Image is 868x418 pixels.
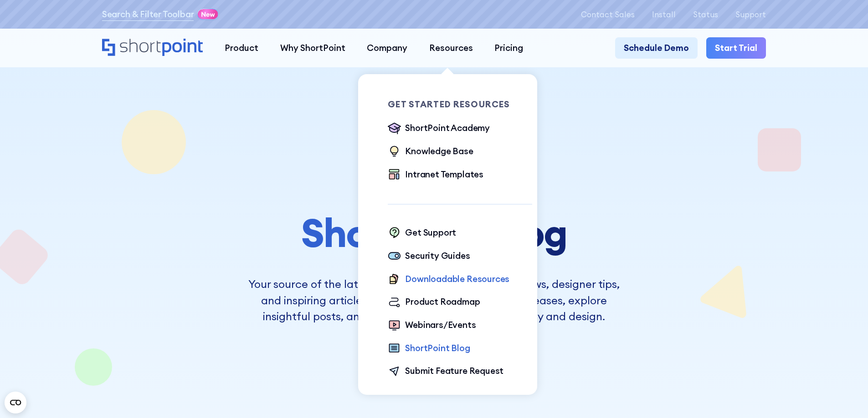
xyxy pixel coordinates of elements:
a: Status [693,10,718,19]
div: ShortPoint Academy [405,121,490,135]
div: Webinars/Events [405,318,476,332]
div: Downloadable Resources [405,272,509,286]
iframe: Chat Widget [704,312,868,418]
div: Intranet Templates [405,168,483,181]
a: Home [102,39,203,57]
p: Your source of the latest product updates, company news, designer tips, and inspiring articles. S... [244,276,624,325]
a: Search & Filter Toolbar [102,8,194,21]
h1: Blog [244,212,624,254]
div: BLOG [244,181,624,190]
a: Resources [418,37,484,59]
button: Open CMP widget [5,392,26,413]
div: Submit Feature Request [405,364,503,378]
a: Product [214,37,269,59]
a: Intranet Templates [388,168,483,182]
div: Why ShortPoint [280,41,345,55]
a: Why ShortPoint [269,37,356,59]
a: Get Support [388,226,456,241]
a: Downloadable Resources [388,272,509,287]
div: ShortPoint Blog [405,342,470,355]
a: Pricing [484,37,534,59]
a: Submit Feature Request [388,364,503,379]
div: Security Guides [405,249,470,262]
a: Webinars/Events [388,318,476,333]
div: Pricing [494,41,523,55]
div: Knowledge Base [405,145,473,158]
div: Resources [429,41,473,55]
a: Schedule Demo [615,37,698,59]
div: Get Support [405,226,456,239]
a: Knowledge Base [388,145,473,159]
a: Start Trial [706,37,766,59]
div: Company [367,41,407,55]
span: ShortPoint [301,208,489,257]
div: Product [225,41,258,55]
a: Install [652,10,676,19]
a: ShortPoint Blog [388,342,470,356]
a: Support [735,10,766,19]
a: Contact Sales [581,10,635,19]
a: ShortPoint Academy [388,121,490,136]
a: Company [356,37,418,59]
div: Product Roadmap [405,295,480,308]
div: Get Started Resources [388,100,532,109]
a: Security Guides [388,249,470,264]
a: Product Roadmap [388,295,480,310]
